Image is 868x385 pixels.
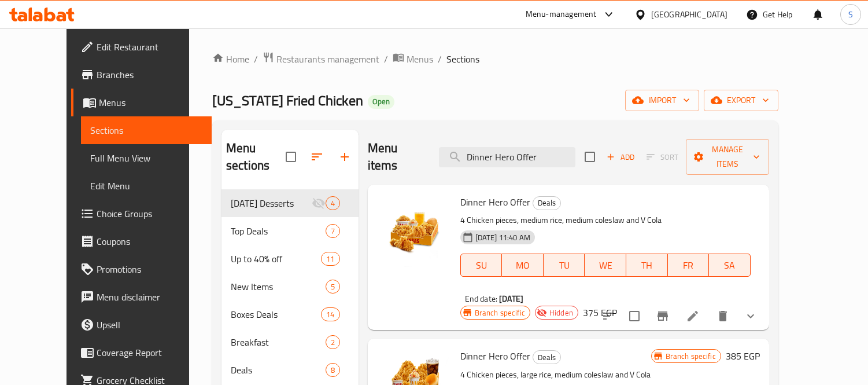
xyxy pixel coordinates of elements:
span: Coupons [97,234,202,248]
span: Add [605,151,636,164]
button: Manage items [686,139,769,175]
span: export [713,93,769,108]
span: SA [714,257,746,274]
button: import [625,90,699,111]
a: Menus [393,52,433,67]
span: S [848,8,853,21]
a: Restaurants management [263,52,379,67]
span: Top Deals [231,224,326,238]
div: Boxes Deals14 [221,300,359,328]
span: Manage items [695,142,760,171]
a: Coverage Report [71,339,212,366]
button: SA [709,254,751,277]
span: Promotions [97,262,202,276]
span: Deals [231,363,326,377]
button: export [704,90,778,111]
button: MO [502,254,544,277]
p: 4 Chicken pieces, large rice, medium coleslaw and V Cola [460,368,651,382]
a: Full Menu View [81,144,212,172]
div: items [326,335,340,349]
span: New Items [231,280,326,294]
button: Add [602,148,639,166]
span: Menu disclaimer [97,290,202,304]
div: Top Deals7 [221,217,359,245]
span: Add item [602,148,639,166]
li: / [254,52,258,66]
div: Up to 40% off11 [221,245,359,273]
span: SU [466,257,497,274]
button: WE [585,254,626,277]
span: 8 [326,365,339,376]
h2: Menu items [368,140,425,174]
h2: Menu sections [226,140,286,174]
span: 7 [326,226,339,237]
a: Edit Restaurant [71,33,212,61]
a: Edit menu item [686,309,700,323]
a: Sections [81,116,212,144]
span: 11 [322,254,339,265]
span: End date: [465,291,497,306]
input: search [439,147,575,167]
a: Edit Menu [81,172,212,200]
h6: 385 EGP [726,348,760,364]
span: Branch specific [470,307,530,318]
span: WE [589,257,622,274]
span: Dinner Hero Offer [460,193,530,211]
a: Menu disclaimer [71,283,212,311]
div: items [321,307,339,321]
button: SU [460,254,502,277]
svg: Inactive section [312,196,326,210]
span: Full Menu View [90,151,202,165]
span: Upsell [97,318,202,332]
span: Menus [99,96,202,109]
span: TH [631,257,663,274]
span: Choice Groups [97,207,202,221]
span: import [634,93,690,108]
span: Breakfast [231,335,326,349]
span: TU [548,257,581,274]
button: FR [668,254,710,277]
button: TU [544,254,585,277]
span: Select to update [622,304,647,328]
span: Deals [533,196,560,210]
span: Restaurants management [276,52,379,66]
span: Open [368,97,394,107]
div: [DATE] Desserts4 [221,189,359,217]
span: [DATE] Desserts [231,196,312,210]
span: [DATE] 11:40 AM [471,232,535,243]
li: / [438,52,442,66]
div: items [326,363,340,377]
a: Branches [71,61,212,89]
span: Edit Restaurant [97,40,202,54]
div: Breakfast2 [221,328,359,356]
div: Open [368,95,394,109]
span: Up to 40% off [231,252,321,266]
span: Coverage Report [97,346,202,360]
p: 4 Chicken pieces, medium rice, medium coleslaw and V Cola [460,213,751,228]
span: 14 [322,309,339,320]
a: Promotions [71,255,212,283]
button: sort-choices [594,302,622,330]
a: Upsell [71,311,212,339]
span: Deals [533,351,560,364]
b: [DATE] [499,291,523,306]
span: Hidden [545,307,578,318]
span: Edit Menu [90,179,202,193]
span: Branch specific [661,351,721,362]
li: / [384,52,388,66]
h6: 375 EGP [583,305,617,321]
a: Coupons [71,228,212,255]
button: TH [626,254,668,277]
div: Deals [533,350,561,364]
a: Choice Groups [71,200,212,228]
span: MO [507,257,539,274]
div: [GEOGRAPHIC_DATA] [651,8,727,21]
span: Sections [446,52,479,66]
span: Dinner Hero Offer [460,347,530,365]
span: 5 [326,281,339,292]
a: Menus [71,89,212,116]
span: Menus [407,52,433,66]
div: Deals8 [221,356,359,384]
